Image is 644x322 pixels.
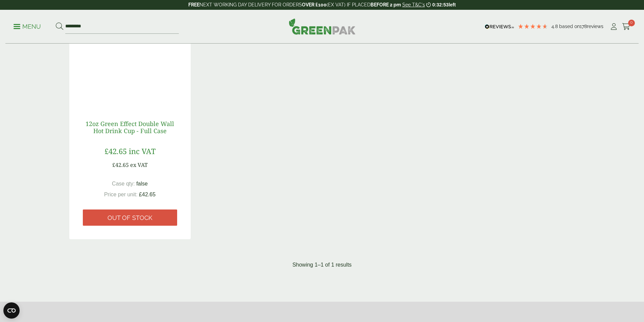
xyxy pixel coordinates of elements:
span: reviews [587,24,603,29]
a: 0 [622,22,630,32]
p: Menu [14,23,41,31]
a: Out of stock [83,209,177,226]
span: ex VAT [130,161,148,169]
strong: FREE [188,2,199,7]
span: 178 [580,24,587,29]
a: See T&C's [402,2,425,7]
span: £42.65 [112,161,129,169]
div: 4.78 Stars [518,23,548,29]
span: £42.65 [104,146,127,156]
span: inc VAT [129,146,156,156]
button: Open CMP widget [3,302,20,319]
span: 0:32:53 [432,2,449,7]
span: Out of stock [108,214,152,222]
span: 0 [628,20,635,26]
a: Menu [14,23,41,29]
span: Price per unit: [104,192,138,197]
span: left [449,2,456,7]
img: GreenPak Supplies [289,18,356,34]
i: My Account [610,23,618,30]
img: REVIEWS.io [485,24,514,29]
span: false [136,181,148,187]
a: 12oz Green Effect Double Wall Hot Drink Cup - Full Case [86,120,174,135]
strong: BEFORE 2 pm [371,2,401,7]
span: Based on [559,24,580,29]
i: Cart [622,23,630,30]
span: £42.65 [139,192,156,197]
span: Case qty: [112,181,135,187]
span: 4.8 [551,24,559,29]
strong: OVER £100 [302,2,327,7]
p: Showing 1–1 of 1 results [292,261,352,269]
